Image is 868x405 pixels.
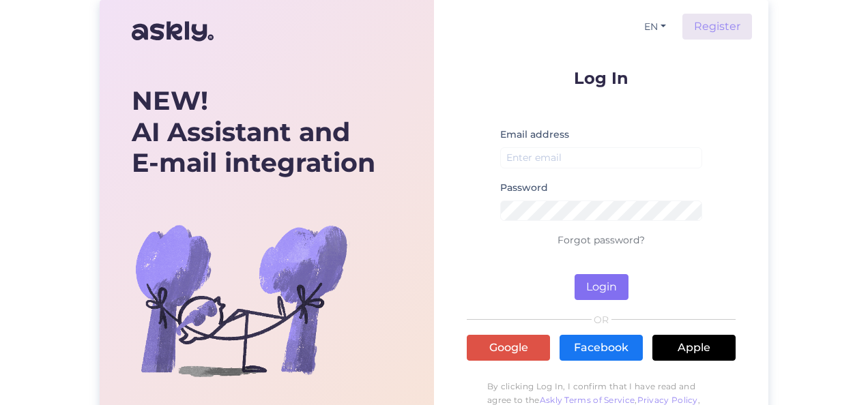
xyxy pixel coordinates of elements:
p: Log In [467,70,736,87]
a: Forgot password? [558,234,645,246]
label: Password [500,181,548,195]
img: Askly [132,15,214,48]
div: AI Assistant and E-mail integration [132,85,375,179]
b: NEW! [132,85,208,117]
a: Facebook [560,335,643,361]
span: OR [592,315,611,325]
a: Privacy Policy [637,395,698,405]
label: Email address [500,127,569,142]
button: Login [575,274,628,300]
a: Google [467,335,550,361]
a: Askly Terms of Service [540,395,635,405]
a: Register [682,14,752,40]
a: Apple [652,335,736,361]
button: EN [639,17,671,37]
input: Enter email [500,147,702,168]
